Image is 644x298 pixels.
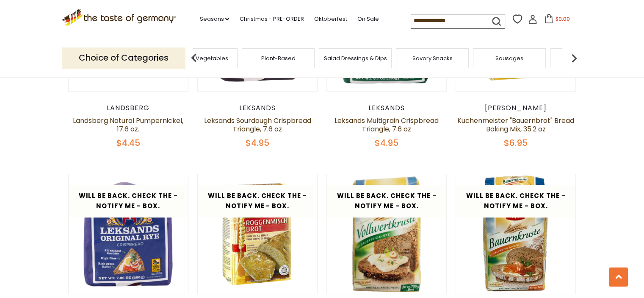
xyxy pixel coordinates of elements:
[495,55,523,61] a: Sausages
[412,55,453,61] a: Savory Snacks
[566,50,583,67] img: next arrow
[555,15,569,22] span: $0.00
[457,116,574,134] a: Kuchenmeister "Bauernbrot" Bread Baking Mix, 35.2 oz
[73,116,183,134] a: Landsberg Natural Pumpernickel, 17.6 oz.
[69,174,188,294] img: Leksands Original Crispbread Triangle, 7.6 oz
[239,14,304,24] a: Christmas - PRE-ORDER
[357,14,379,24] a: On Sale
[116,137,140,149] span: $4.45
[326,104,447,112] div: Leksands
[197,104,318,112] div: Leksands
[375,137,398,149] span: $4.95
[246,137,269,149] span: $4.95
[261,55,296,61] a: Plant-Based
[314,14,347,24] a: Oktoberfest
[327,174,447,294] img: Aurora "Vollwertkruste" Bread Flour Mix, Hearty Sourdough and Oat Crust, 17.5 oz
[204,116,311,134] a: Leksands Sourdough Crispbread Triangle, 7.6 oz
[539,14,575,27] button: $0.00
[504,137,528,149] span: $6.95
[199,14,229,24] a: Seasons
[334,116,439,134] a: Leksands Multigrain Crispbread Triangle, 7.6 oz
[62,47,185,68] p: Choice of Categories
[198,174,318,294] img: Kuchenmeister "Roggenmischbrot" Rye Baking Mix, 26.5 oz
[456,174,576,294] img: Aurora "Bauernkruste" Bread Flour Mix, Farmer-style Crust, 17.5 oz
[324,55,387,61] a: Salad Dressings & Dips
[456,104,576,112] div: [PERSON_NAME]
[68,104,189,112] div: Landsberg
[185,50,202,67] img: previous arrow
